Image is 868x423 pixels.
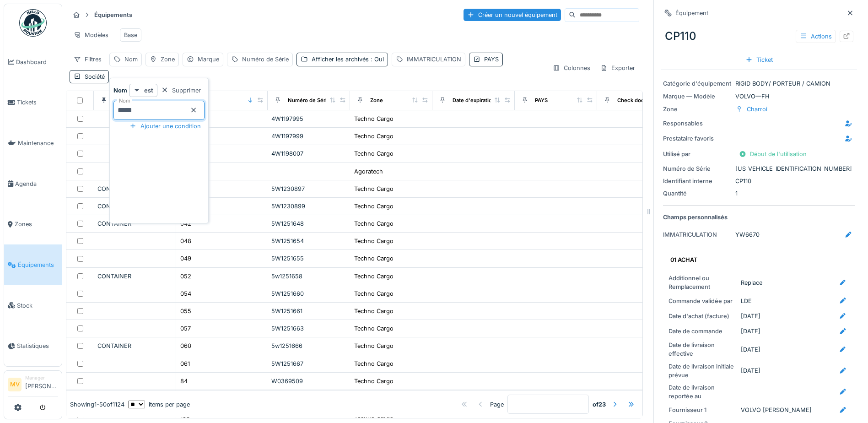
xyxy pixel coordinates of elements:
div: RIGID BODY/ PORTEUR / CAMION [663,79,855,88]
div: Modèles [70,28,113,42]
div: CONTAINER [97,202,172,211]
div: 055 [180,307,191,315]
div: Zone [161,55,175,64]
div: CP110 [663,177,855,185]
div: PAYS [484,55,499,64]
div: LDE [741,297,752,305]
div: Charroi [747,105,767,114]
div: 5W1251660 [271,289,346,298]
span: Agenda [15,179,58,188]
div: Société [85,72,105,81]
div: Techno Cargo [354,307,394,315]
div: W0369509 [271,377,346,385]
div: Filtres [70,53,106,66]
div: Créer un nouvel équipement [464,9,561,21]
div: 060 [180,342,191,350]
div: 4W1197995 [271,114,346,123]
div: 4W1197999 [271,132,346,141]
div: Exporter [596,61,639,75]
div: [US_VEHICLE_IDENTIFICATION_NUMBER] [663,164,855,173]
div: Date de livraison reportée au [669,383,737,401]
div: Date d'expiration [453,97,495,104]
div: Date de livraison effective [669,341,737,358]
div: Nom [124,55,138,64]
div: PAYS [535,97,548,104]
div: 049 [180,254,191,263]
div: Techno Cargo [354,359,394,368]
div: Responsables [663,119,732,128]
div: CP110 [661,24,857,48]
div: Utilisé par [663,150,732,158]
div: 048 [180,237,191,245]
div: Afficher les archivés [312,55,384,64]
span: Maintenance [18,139,58,147]
div: VOLVO [PERSON_NAME] [741,406,812,414]
div: Base [124,31,137,39]
div: Marque — Modèle [663,92,732,101]
div: Fournisseur 1 [669,406,737,414]
div: 84 [180,377,188,385]
strong: Nom [113,86,127,95]
div: 5W1230897 [271,184,346,193]
div: Techno Cargo [354,377,394,385]
div: VOLVO — FH [663,92,855,101]
div: 054 [180,289,191,298]
div: Identifiant interne [663,177,732,185]
div: Colonnes [549,61,594,75]
div: Agoratech [354,167,383,176]
div: Replace [741,278,762,287]
div: Numéro de Série [242,55,289,64]
span: Dashboard [16,58,58,66]
span: Statistiques [17,342,58,350]
div: Techno Cargo [354,149,394,158]
strong: of 23 [593,400,606,409]
div: 01 ACHAT [670,255,844,264]
div: 052 [180,272,191,281]
div: 1 [663,189,855,198]
li: [PERSON_NAME] [25,374,58,394]
div: 042 [180,219,191,228]
div: Techno Cargo [354,184,394,193]
div: Techno Cargo [354,342,394,350]
div: Numéro de Série [663,164,732,173]
div: Techno Cargo [354,132,394,141]
div: 5W1251663 [271,324,346,333]
div: Actions [796,30,836,43]
div: Équipement [675,9,708,17]
div: CONTAINER [97,342,172,350]
div: Techno Cargo [354,219,394,228]
span: Stock [17,301,58,310]
div: 5w1251658 [271,272,346,281]
div: [DATE] [741,327,760,336]
div: Techno Cargo [354,289,394,298]
div: [DATE] [741,312,760,320]
div: Date de livraison initiale prévue [669,362,737,380]
div: Techno Cargo [354,237,394,245]
summary: 01 ACHAT [667,251,852,268]
div: Techno Cargo [354,272,394,281]
div: Ajouter une condition [126,120,205,132]
div: 4W1198007 [271,149,346,158]
span: : Oui [369,56,384,63]
div: items per page [128,400,190,409]
span: Équipements [18,260,58,269]
div: 5W1251654 [271,237,346,245]
div: 5W1251667 [271,359,346,368]
div: CONTAINER [97,272,172,281]
div: Catégorie d'équipement [663,79,732,88]
strong: est [144,86,153,95]
div: Commande validée par [669,297,737,305]
li: MV [8,378,22,391]
div: Manager [25,374,58,381]
div: Techno Cargo [354,202,394,211]
div: CONTAINER [97,184,172,193]
div: IMMATRICULATION [407,55,461,64]
div: [DATE] [741,366,760,375]
div: Techno Cargo [354,114,394,123]
div: Additionnel ou Remplacement [669,274,737,291]
div: Zone [663,105,732,114]
div: 061 [180,359,190,368]
div: Prestataire favoris [663,134,732,143]
div: Marque [198,55,219,64]
div: Quantité [663,189,732,198]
